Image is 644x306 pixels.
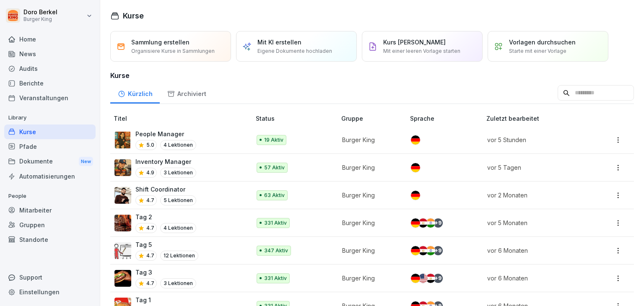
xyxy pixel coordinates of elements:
[411,135,420,145] img: de.svg
[114,187,131,204] img: q4kvd0p412g56irxfxn6tm8s.png
[114,114,252,123] p: Titel
[131,38,190,47] p: Sammlung erstellen
[342,135,397,144] p: Burger King
[4,91,96,105] a: Veranstaltungen
[257,38,301,47] p: Mit KI erstellen
[4,154,96,169] div: Dokumente
[4,154,96,169] a: DokumenteNew
[160,195,196,205] p: 5 Lektionen
[410,114,483,123] p: Sprache
[4,139,96,154] a: Pfade
[4,270,96,285] div: Support
[135,268,196,277] p: Tag 3
[486,114,596,123] p: Zuletzt bearbeitet
[146,197,154,204] p: 4.7
[146,280,154,287] p: 4.7
[264,275,287,282] p: 331 Aktiv
[4,111,96,124] p: Library
[418,218,428,228] img: eg.svg
[426,274,435,283] img: eg.svg
[487,218,586,227] p: vor 5 Monaten
[509,47,566,55] p: Starte mit einer Vorlage
[114,270,131,287] img: cq6tslmxu1pybroki4wxmcwi.png
[4,47,96,61] a: News
[342,246,397,255] p: Burger King
[114,242,131,259] img: vy1vuzxsdwx3e5y1d1ft51l0.png
[23,16,57,22] p: Burger King
[160,82,213,104] a: Archiviert
[264,247,288,254] p: 347 Aktiv
[4,203,96,218] a: Mitarbeiter
[418,246,428,255] img: eg.svg
[264,219,287,227] p: 331 Aktiv
[135,240,198,249] p: Tag 5
[4,169,96,184] a: Automatisierungen
[146,141,154,149] p: 5.0
[4,124,96,139] a: Kurse
[135,157,196,166] p: Inventory Manager
[383,38,446,47] p: Kurs [PERSON_NAME]
[342,274,397,283] p: Burger King
[487,191,586,200] p: vor 2 Monaten
[411,274,420,283] img: de.svg
[114,159,131,176] img: o1h5p6rcnzw0lu1jns37xjxx.png
[4,32,96,47] a: Home
[4,232,96,247] a: Standorte
[434,218,443,228] div: + 9
[426,218,435,228] img: in.svg
[257,47,332,55] p: Eigene Dokumente hochladen
[4,285,96,299] a: Einstellungen
[146,252,154,259] p: 4.7
[4,76,96,91] a: Berichte
[434,246,443,255] div: + 9
[256,114,338,123] p: Status
[160,168,196,178] p: 3 Lektionen
[160,251,198,261] p: 12 Lektionen
[4,61,96,76] a: Audits
[341,114,407,123] p: Gruppe
[114,132,131,148] img: xc3x9m9uz5qfs93t7kmvoxs4.png
[4,218,96,232] div: Gruppen
[487,246,586,255] p: vor 6 Monaten
[434,274,443,283] div: + 9
[383,47,460,55] p: Mit einer leeren Vorlage starten
[79,157,93,166] div: New
[509,38,576,47] p: Vorlagen durchsuchen
[418,274,428,283] img: us.svg
[487,274,586,283] p: vor 6 Monaten
[110,82,160,104] a: Kürzlich
[23,9,57,16] p: Doro Berkel
[342,163,397,172] p: Burger King
[426,246,435,255] img: in.svg
[264,164,285,171] p: 57 Aktiv
[114,215,131,231] img: hzkj8u8nkg09zk50ub0d0otk.png
[4,189,96,203] p: People
[146,224,154,232] p: 4.7
[135,185,196,194] p: Shift Coordinator
[264,192,285,199] p: 63 Aktiv
[131,47,215,55] p: Organisiere Kurse in Sammlungen
[411,246,420,255] img: de.svg
[135,296,196,304] p: Tag 1
[342,218,397,227] p: Burger King
[135,213,196,221] p: Tag 2
[160,223,196,233] p: 4 Lektionen
[487,163,586,172] p: vor 5 Tagen
[160,278,196,288] p: 3 Lektionen
[123,10,144,21] h1: Kurse
[411,163,420,172] img: de.svg
[160,140,196,150] p: 4 Lektionen
[146,169,154,176] p: 4.9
